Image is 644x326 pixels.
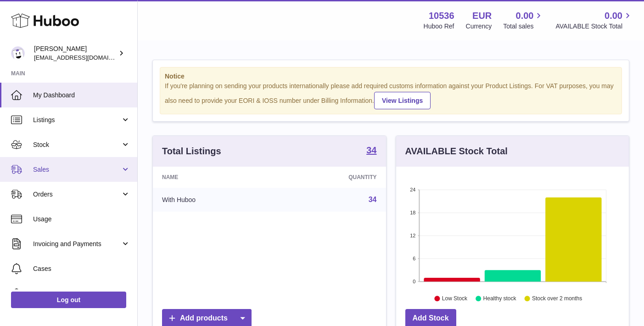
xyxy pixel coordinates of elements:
strong: EUR [472,10,492,22]
text: 0 [413,279,415,284]
span: AVAILABLE Stock Total [555,22,633,31]
text: Stock over 2 months [532,295,582,302]
span: [EMAIL_ADDRESS][DOMAIN_NAME] [34,54,135,61]
th: Quantity [276,167,386,188]
span: Stock [33,141,121,149]
text: 12 [410,233,415,238]
div: Currency [466,22,492,31]
h3: Total Listings [162,145,221,157]
text: Low Stock [442,295,467,302]
a: Log out [11,292,126,308]
span: Channels [33,289,130,298]
span: Orders [33,190,121,199]
strong: 10536 [429,10,454,22]
div: Huboo Ref [424,22,454,31]
span: Total sales [503,22,544,31]
td: With Huboo [153,188,276,212]
h3: AVAILABLE Stock Total [405,145,508,157]
span: 0.00 [605,10,622,22]
strong: 34 [366,146,376,155]
a: 34 [369,196,377,203]
text: 18 [410,210,415,215]
text: Healthy stock [483,295,516,302]
text: 24 [410,187,415,192]
span: Cases [33,264,130,273]
a: View Listings [374,92,431,109]
span: Usage [33,215,130,224]
a: 34 [366,146,376,157]
a: 0.00 AVAILABLE Stock Total [555,10,633,31]
th: Name [153,167,276,188]
strong: Notice [165,72,617,81]
a: 0.00 Total sales [503,10,544,31]
div: If you're planning on sending your products internationally please add required customs informati... [165,82,617,109]
div: [PERSON_NAME] [34,45,117,62]
img: riberoyepescamila@hotmail.com [11,46,25,60]
span: Listings [33,116,121,124]
span: 0.00 [516,10,534,22]
span: Invoicing and Payments [33,240,121,248]
span: My Dashboard [33,91,130,100]
span: Sales [33,165,121,174]
text: 6 [413,256,415,261]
